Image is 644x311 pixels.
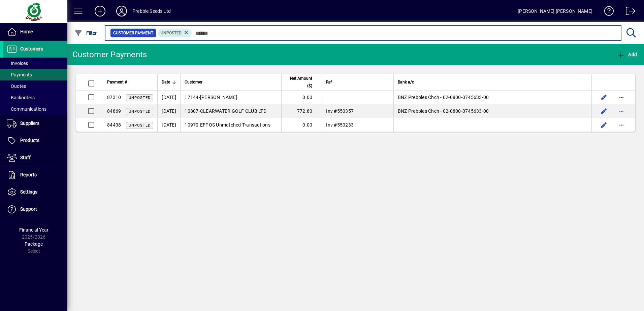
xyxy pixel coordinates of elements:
span: 10970 [185,122,198,128]
span: Reports [20,172,37,177]
button: More options [616,119,627,130]
span: Customers [20,46,43,51]
span: Staff [20,155,31,160]
span: Date [162,78,170,86]
a: Communications [3,103,67,115]
span: Suppliers [20,120,39,126]
div: Ref [326,78,389,86]
a: Logout [621,1,636,23]
a: Home [3,24,67,40]
span: Quotes [7,83,26,89]
span: Payments [7,72,32,77]
span: Filter [74,30,97,36]
a: Products [3,132,67,149]
span: 17144 [185,95,198,100]
div: Net Amount ($) [286,75,318,90]
td: - [180,91,281,104]
span: Ref [326,78,332,86]
span: Customer [185,78,202,86]
a: Backorders [3,92,67,103]
td: 0.00 [281,118,322,132]
span: Unposted [129,109,151,114]
span: Unposted [129,123,151,128]
a: Payments [3,69,67,80]
span: Add [617,52,637,57]
a: Quotes [3,80,67,92]
td: [DATE] [157,91,180,104]
span: Package [25,241,43,247]
button: Filter [73,27,99,39]
span: Inv #550233 [326,122,354,128]
div: Date [162,78,176,86]
div: Customer Payments [72,49,147,60]
span: BNZ Prebbles Chch - 02-0800-0745633-00 [398,108,489,114]
div: Prebble Seeds Ltd [132,6,171,16]
span: [PERSON_NAME] [200,95,237,100]
a: Support [3,201,67,218]
span: Unposted [129,96,151,100]
span: Home [20,29,33,34]
td: 0.00 [281,91,322,104]
div: Payment # [107,78,153,86]
a: Suppliers [3,115,67,132]
div: [PERSON_NAME] [PERSON_NAME] [518,6,592,16]
mat-chip: Customer Payment Status: Unposted [158,29,192,37]
span: 84438 [107,122,121,128]
span: Inv #550357 [326,108,354,114]
button: Profile [111,5,132,17]
td: - [180,118,281,132]
td: - [180,104,281,118]
span: 87310 [107,95,121,100]
span: Invoices [7,61,28,66]
span: Products [20,138,39,143]
span: Backorders [7,95,35,100]
button: Edit [599,119,609,130]
span: Net Amount ($) [286,75,312,90]
span: Unposted [161,31,182,35]
button: More options [616,106,627,116]
a: Settings [3,184,67,201]
span: EFPOS Unmatched Transactions [200,122,270,128]
span: Financial Year [19,227,49,233]
span: Customer Payment [113,30,153,36]
span: Support [20,206,37,212]
button: Add [89,5,111,17]
div: Bank a/c [398,78,587,86]
span: Payment # [107,78,127,86]
a: Staff [3,149,67,166]
button: Edit [599,92,609,103]
span: 10807 [185,108,198,114]
button: Edit [599,106,609,116]
span: Settings [20,189,37,195]
button: Add [615,48,639,61]
span: CLEARWATER GOLF CLUB LTD [200,108,266,114]
span: BNZ Prebbles Chch - 02-0800-0745633-00 [398,95,489,100]
span: Communications [7,106,46,112]
td: [DATE] [157,104,180,118]
a: Invoices [3,58,67,69]
td: [DATE] [157,118,180,132]
span: Bank a/c [398,78,414,86]
a: Reports [3,167,67,183]
td: 772.80 [281,104,322,118]
a: Knowledge Base [599,1,614,23]
span: 84869 [107,108,121,114]
button: More options [616,92,627,103]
